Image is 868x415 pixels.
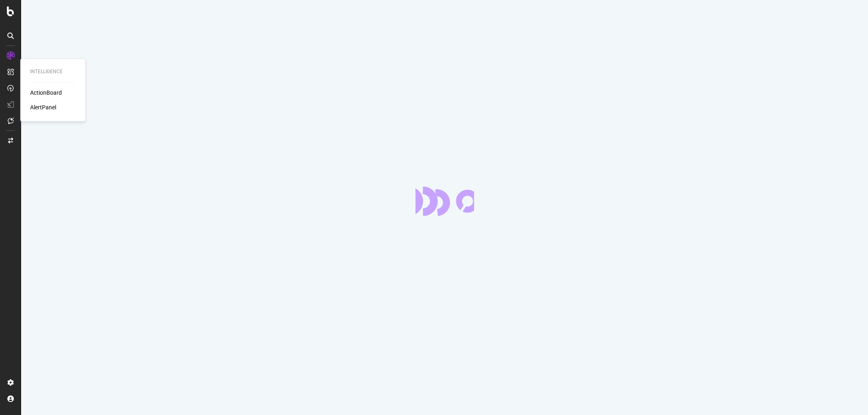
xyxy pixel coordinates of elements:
[30,68,76,75] div: Intelligence
[30,104,56,112] a: AlertPanel
[415,187,474,216] div: animation
[30,89,62,97] a: ActionBoard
